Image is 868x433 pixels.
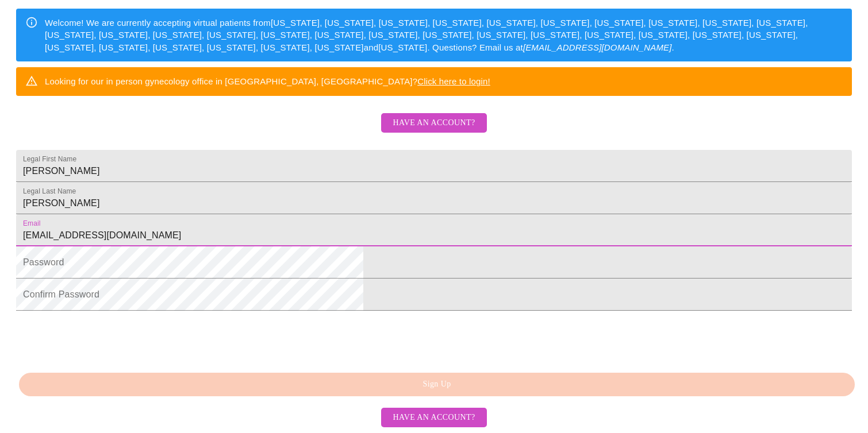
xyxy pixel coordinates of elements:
[381,408,486,428] button: Have an account?
[523,42,672,52] em: [EMAIL_ADDRESS][DOMAIN_NAME]
[393,411,475,425] span: Have an account?
[45,12,843,58] div: Welcome! We are currently accepting virtual patients from [US_STATE], [US_STATE], [US_STATE], [US...
[378,125,489,135] a: Have an account?
[45,71,490,92] div: Looking for our in person gynecology office in [GEOGRAPHIC_DATA], [GEOGRAPHIC_DATA]?
[393,116,475,130] span: Have an account?
[381,113,486,133] button: Have an account?
[16,316,191,361] iframe: reCAPTCHA
[417,76,490,86] a: Click here to login!
[378,411,489,421] a: Have an account?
